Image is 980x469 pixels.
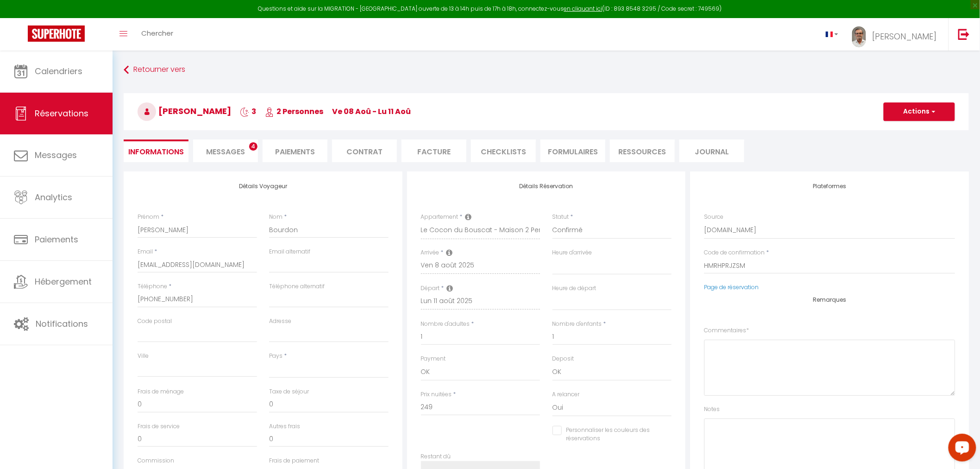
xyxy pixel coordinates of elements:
[269,456,319,465] label: Frais de paiement
[471,139,536,162] li: CHECKLISTS
[138,183,389,190] h4: Détails Voyageur
[124,62,969,78] a: Retourner vers
[138,352,149,361] label: Ville
[269,247,310,256] label: Email alternatif
[704,248,765,257] label: Code de confirmation
[704,297,955,303] h4: Remarques
[704,283,759,291] a: Page de réservation
[564,5,603,13] a: en cliquant ici
[553,284,597,293] label: Heure de départ
[421,452,451,461] label: Restant dû
[845,18,949,51] a: ... [PERSON_NAME]
[704,405,720,414] label: Notes
[269,422,300,431] label: Autres frais
[141,28,173,38] span: Chercher
[35,234,78,245] span: Paiements
[884,102,955,121] button: Actions
[852,26,866,47] img: ...
[138,282,167,291] label: Téléphone
[138,422,180,431] label: Frais de service
[421,355,446,363] label: Payment
[138,247,153,256] label: Email
[421,284,440,293] label: Départ
[35,108,88,119] span: Réservations
[35,191,72,203] span: Analytics
[36,318,88,330] span: Notifications
[872,31,937,42] span: [PERSON_NAME]
[958,28,970,40] img: logout
[553,355,574,363] label: Deposit
[269,213,283,222] label: Nom
[138,213,159,222] label: Prénom
[206,146,245,157] span: Messages
[610,139,675,162] li: Ressources
[269,352,283,361] label: Pays
[704,183,955,190] h4: Plateformes
[35,149,77,161] span: Messages
[35,65,82,77] span: Calendriers
[138,317,172,326] label: Code postal
[138,387,184,396] label: Frais de ménage
[421,213,459,222] label: Appartement
[269,317,291,326] label: Adresse
[28,25,85,42] img: Super Booking
[124,139,188,162] li: Informations
[553,213,569,222] label: Statut
[540,139,605,162] li: FORMULAIRES
[332,139,397,162] li: Contrat
[138,456,174,465] label: Commission
[553,248,592,257] label: Heure d'arrivée
[134,18,180,51] a: Chercher
[332,106,411,117] span: ve 08 Aoû - lu 11 Aoû
[704,326,749,335] label: Commentaires
[421,320,470,329] label: Nombre d'adultes
[941,430,980,469] iframe: LiveChat chat widget
[402,139,466,162] li: Facture
[704,213,723,222] label: Source
[553,320,602,329] label: Nombre d'enfants
[421,183,672,190] h4: Détails Réservation
[263,139,327,162] li: Paiements
[269,387,309,396] label: Taxe de séjour
[138,105,231,117] span: [PERSON_NAME]
[269,282,325,291] label: Téléphone alternatif
[679,139,744,162] li: Journal
[249,142,258,151] span: 4
[553,390,580,399] label: A relancer
[265,106,323,117] span: 2 Personnes
[421,248,440,257] label: Arrivée
[240,106,256,117] span: 3
[35,276,92,287] span: Hébergement
[421,390,452,399] label: Prix nuitées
